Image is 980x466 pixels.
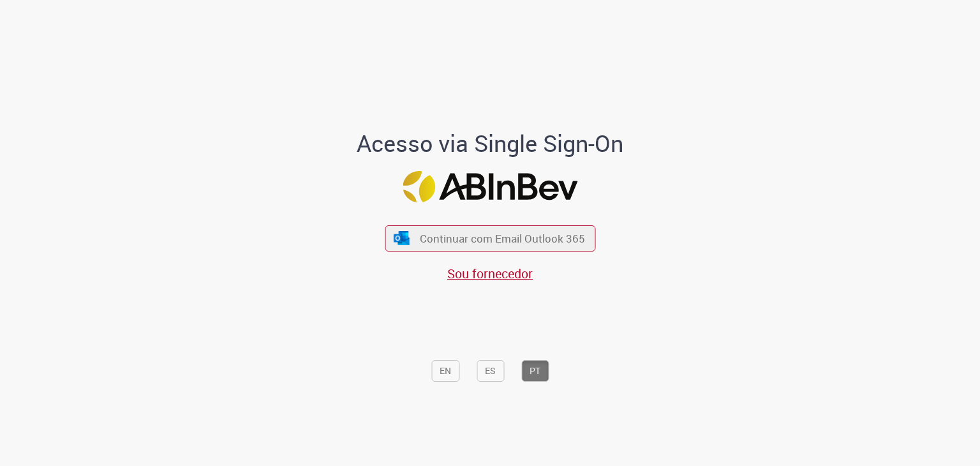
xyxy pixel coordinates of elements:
[313,131,667,156] h1: Acesso via Single Sign-On
[447,265,533,282] a: Sou fornecedor
[477,360,504,382] button: ES
[521,360,549,382] button: PT
[385,225,595,252] button: ícone Azure/Microsoft 360 Continuar com Email Outlook 365
[403,171,577,202] img: Logo ABInBev
[393,232,411,245] img: ícone Azure/Microsoft 360
[431,360,459,382] button: EN
[420,231,585,246] span: Continuar com Email Outlook 365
